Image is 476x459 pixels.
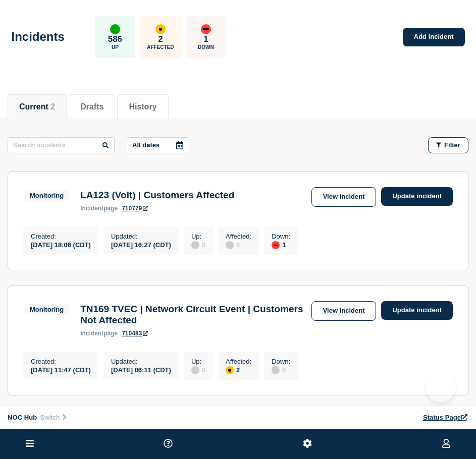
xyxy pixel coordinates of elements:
[80,205,103,212] span: incident
[8,137,115,153] input: Search incidents
[198,44,214,50] p: Down
[201,24,211,34] div: down
[203,34,208,44] p: 1
[311,301,377,321] a: View incident
[191,240,205,249] div: 0
[19,102,55,111] button: Current 2
[110,24,120,34] div: up
[226,366,234,374] div: affected
[37,413,71,422] button: Switch
[50,102,55,111] span: 2
[129,102,156,111] button: History
[311,187,377,207] a: View incident
[272,241,280,249] div: down
[158,34,163,44] p: 2
[111,358,171,365] p: Updated :
[112,44,119,50] p: Up
[403,28,465,46] a: Add incident
[272,365,290,374] div: 0
[127,137,189,153] button: All dates
[80,205,118,212] p: page
[423,414,468,421] a: Status Page
[226,241,234,249] div: disabled
[191,241,199,249] div: disabled
[272,358,290,365] p: Down :
[272,233,290,240] p: Down :
[108,34,122,44] p: 586
[31,240,91,249] div: [DATE] 18:06 (CDT)
[23,304,70,315] span: Monitoring
[147,44,174,50] p: Affected
[111,365,171,374] div: [DATE] 06:11 (CDT)
[226,233,251,240] p: Affected :
[191,365,205,374] div: 0
[23,190,70,201] span: Monitoring
[12,30,65,44] h1: Incidents
[428,137,468,153] button: Filter
[191,358,205,365] p: Up :
[122,205,148,212] a: 710779
[31,365,91,374] div: [DATE] 11:47 (CDT)
[155,24,166,34] div: affected
[31,358,91,365] p: Created :
[80,190,234,201] h3: LA123 (Volt) | Customers Affected
[226,240,251,249] div: 0
[111,240,171,249] div: [DATE] 16:27 (CDT)
[381,187,453,206] a: Update incident
[226,358,251,365] p: Affected :
[272,366,280,374] div: disabled
[226,365,251,374] div: 2
[80,304,306,326] h3: TN169 TVEC | Network Circuit Event | Customers Not Affected
[80,330,103,337] span: incident
[80,102,103,111] button: Drafts
[191,366,199,374] div: disabled
[426,372,456,403] iframe: Help Scout Beacon - Open
[80,330,118,337] p: page
[31,233,91,240] p: Created :
[111,233,171,240] p: Updated :
[8,414,37,421] span: NOC Hub
[122,330,148,337] a: 710483
[191,233,205,240] p: Up :
[381,301,453,320] a: Update incident
[132,141,160,149] p: All dates
[272,240,290,249] div: 1
[444,141,460,149] span: Filter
